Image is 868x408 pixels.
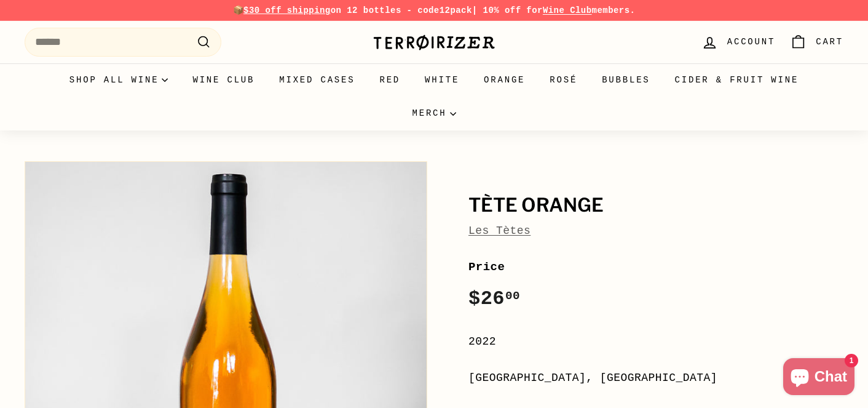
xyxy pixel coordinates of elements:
a: Wine Club [180,63,267,97]
a: Account [694,24,783,60]
inbox-online-store-chat: Shopify online store chat [779,358,858,398]
sup: 00 [505,289,520,303]
a: Bubbles [590,63,662,97]
div: [GEOGRAPHIC_DATA], [GEOGRAPHIC_DATA] [468,369,843,387]
a: Red [367,63,412,97]
a: Mixed Cases [267,63,367,97]
h1: Tète Orange [468,195,843,216]
a: Les Tètes [468,225,531,237]
p: 📦 on 12 bottles - code | 10% off for members. [25,4,843,17]
summary: Merch [400,97,468,130]
span: Cart [816,35,843,49]
span: Account [727,35,775,49]
summary: Shop all wine [57,63,181,97]
div: 2022 [468,333,843,351]
a: Rosé [537,63,590,97]
a: Cart [783,24,851,60]
label: Price [468,258,843,276]
strong: 12pack [440,6,472,15]
a: Cider & Fruit Wine [663,63,811,97]
span: $30 off shipping [243,6,331,15]
a: White [412,63,471,97]
a: Wine Club [543,6,592,15]
a: Orange [471,63,537,97]
span: $26 [468,287,520,310]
